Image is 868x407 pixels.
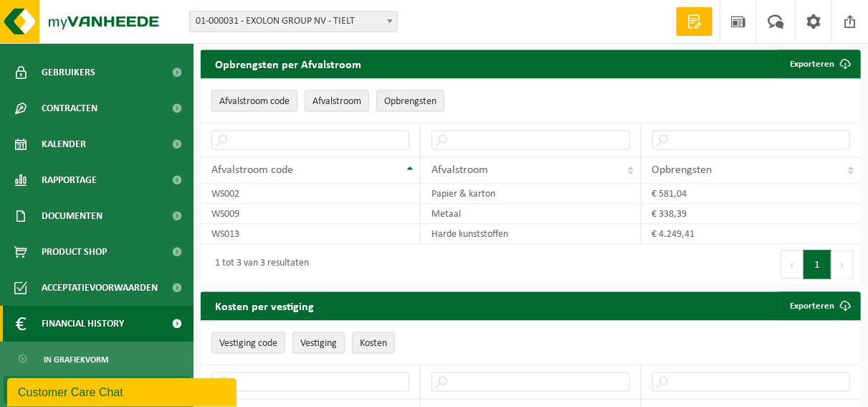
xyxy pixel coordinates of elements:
button: Afvalstroom codeAfvalstroom code: Activate to invert sorting [211,90,297,112]
h2: Kosten per vestiging [201,292,328,321]
h2: Opbrengsten per Afvalstroom [201,50,376,79]
span: Vestiging code [219,339,277,350]
button: Next [831,251,854,279]
span: Documenten [42,198,102,234]
td: WS009 [201,205,421,225]
span: Afvalstroom [431,165,488,177]
button: 1 [803,251,831,279]
button: Previous [781,251,803,279]
span: 01-000031 - EXOLON GROUP NV - TIELT [190,11,397,32]
span: Opbrengsten [384,97,437,108]
td: Harde kunststoffen [421,225,641,245]
span: Acceptatievoorwaarden [42,270,158,306]
a: In lijstvorm [4,376,190,403]
td: WS002 [201,184,421,205]
span: 01-000031 - EXOLON GROUP NV - TIELT [189,11,398,32]
span: Contracten [42,90,97,126]
span: Product Shop [42,234,107,270]
span: Afvalstroom code [211,165,293,177]
span: Kalender [42,126,86,162]
span: Opbrengsten [652,165,712,177]
div: 1 tot 3 van 3 resultaten [208,252,309,278]
button: KostenKosten: Activate to sort [352,332,395,354]
span: Kosten [360,339,387,350]
td: Papier & karton [421,184,641,205]
td: € 581,04 [642,184,861,205]
a: Exporteren [778,50,859,79]
button: VestigingVestiging: Activate to sort [292,332,345,354]
button: AfvalstroomAfvalstroom: Activate to sort [305,90,369,112]
span: Gebruikers [42,55,95,90]
span: Vestiging [300,339,337,350]
span: Afvalstroom [313,97,361,108]
td: € 338,39 [642,205,861,225]
td: Metaal [421,205,641,225]
button: Vestiging codeVestiging code: Activate to invert sorting [211,332,285,354]
span: Rapportage [42,162,97,198]
a: In grafiekvorm [4,345,190,373]
span: In grafiekvorm [44,346,108,373]
td: WS013 [201,225,421,245]
a: Exporteren [778,292,859,321]
iframe: chat widget [7,375,239,407]
button: OpbrengstenOpbrengsten: Activate to sort [376,90,444,112]
span: Afvalstroom code [219,97,290,108]
td: € 4.249,41 [642,225,861,245]
span: Financial History [42,306,124,342]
